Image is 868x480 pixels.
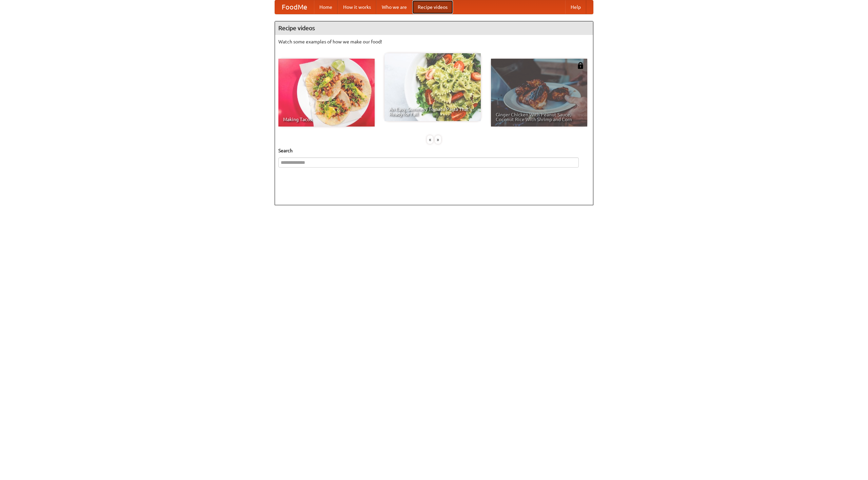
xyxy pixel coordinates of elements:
img: 483408.png [577,62,584,69]
p: Watch some examples of how we make our food! [278,38,590,45]
a: Making Tacos [278,59,375,127]
div: « [427,135,433,144]
span: An Easy, Summery Tomato Pasta That's Ready for Fall [389,107,476,116]
a: An Easy, Summery Tomato Pasta That's Ready for Fall [384,53,481,121]
h4: Recipe videos [275,21,593,35]
a: Recipe videos [412,0,453,14]
a: Help [565,0,586,14]
a: FoodMe [275,0,314,14]
div: » [435,135,441,144]
a: Home [314,0,338,14]
span: Making Tacos [283,117,370,122]
a: Who we are [376,0,412,14]
a: How it works [338,0,376,14]
h5: Search [278,147,590,154]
